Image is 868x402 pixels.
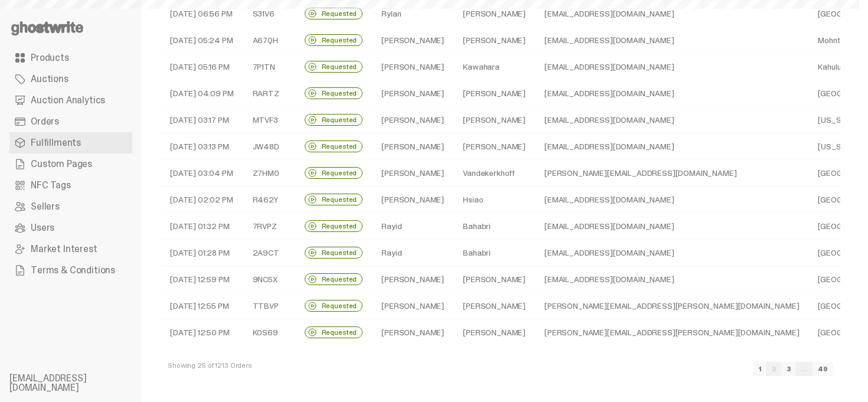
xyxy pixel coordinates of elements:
div: Requested [305,300,363,312]
a: Market Interest [9,238,132,260]
td: 9NC5X [243,266,295,293]
td: Hsiao [453,187,535,213]
td: [PERSON_NAME][EMAIL_ADDRESS][PERSON_NAME][DOMAIN_NAME] [535,319,808,346]
td: [DATE] 05:16 PM [161,54,243,80]
span: Fulfillments [31,138,81,148]
td: [PERSON_NAME] [453,293,535,319]
a: 49 [812,362,833,376]
a: Auction Analytics [9,90,132,111]
td: [EMAIL_ADDRESS][DOMAIN_NAME] [535,213,808,240]
td: 2A9CT [243,240,295,266]
td: [PERSON_NAME] [372,54,453,80]
td: [PERSON_NAME] [453,27,535,54]
td: Vandekerkhoff [453,160,535,187]
div: Requested [305,273,363,285]
div: Requested [305,140,363,152]
td: [EMAIL_ADDRESS][DOMAIN_NAME] [535,133,808,160]
td: [EMAIL_ADDRESS][DOMAIN_NAME] [535,107,808,133]
td: RARTZ [243,80,295,107]
td: Rylan [372,1,453,27]
span: Market Interest [31,244,97,254]
td: [EMAIL_ADDRESS][DOMAIN_NAME] [535,80,808,107]
a: Fulfillments [9,132,132,153]
td: [DATE] 12:50 PM [161,319,243,346]
div: Requested [305,114,363,126]
td: [DATE] 01:28 PM [161,240,243,266]
td: [DATE] 02:02 PM [161,187,243,213]
div: Requested [305,194,363,205]
span: Users [31,223,54,233]
span: Custom Pages [31,159,92,169]
td: Rayid [372,213,453,240]
td: [DATE] 04:09 PM [161,80,243,107]
td: [PERSON_NAME] [372,319,453,346]
td: [DATE] 06:56 PM [161,1,243,27]
a: Terms & Conditions [9,260,132,281]
td: [DATE] 12:59 PM [161,266,243,293]
td: Z7HM0 [243,160,295,187]
div: Requested [305,220,363,232]
td: Bahabri [453,240,535,266]
td: [EMAIL_ADDRESS][DOMAIN_NAME] [535,240,808,266]
td: [PERSON_NAME] [372,187,453,213]
td: R462Y [243,187,295,213]
td: [EMAIL_ADDRESS][DOMAIN_NAME] [535,187,808,213]
td: [PERSON_NAME][EMAIL_ADDRESS][PERSON_NAME][DOMAIN_NAME] [535,293,808,319]
li: [EMAIL_ADDRESS][DOMAIN_NAME] [9,374,151,393]
span: Terms & Conditions [31,266,115,275]
td: [PERSON_NAME] [453,107,535,133]
td: [DATE] 01:32 PM [161,213,243,240]
div: Requested [305,8,363,19]
td: [EMAIL_ADDRESS][DOMAIN_NAME] [535,27,808,54]
a: 3 [781,362,797,376]
span: Auction Analytics [31,96,105,105]
a: Auctions [9,68,132,90]
a: 1 [753,362,767,376]
td: [DATE] 05:24 PM [161,27,243,54]
div: Requested [305,326,363,338]
td: [EMAIL_ADDRESS][DOMAIN_NAME] [535,1,808,27]
a: NFC Tags [9,175,132,196]
div: Requested [305,34,363,46]
a: Custom Pages [9,153,132,175]
td: [DATE] 03:13 PM [161,133,243,160]
td: [PERSON_NAME][EMAIL_ADDRESS][DOMAIN_NAME] [535,160,808,187]
td: K0S69 [243,319,295,346]
td: [EMAIL_ADDRESS][DOMAIN_NAME] [535,54,808,80]
td: [PERSON_NAME] [372,293,453,319]
td: Bahabri [453,213,535,240]
span: Orders [31,117,59,126]
td: 7RVPZ [243,213,295,240]
td: A67QH [243,27,295,54]
td: [PERSON_NAME] [372,266,453,293]
td: [PERSON_NAME] [453,319,535,346]
td: [PERSON_NAME] [372,133,453,160]
div: Requested [305,87,363,99]
span: Products [31,53,69,63]
td: [PERSON_NAME] [372,27,453,54]
div: Showing 25 of 1213 Orders [168,362,252,371]
div: Requested [305,247,363,259]
td: [EMAIL_ADDRESS][DOMAIN_NAME] [535,266,808,293]
td: [PERSON_NAME] [372,160,453,187]
td: [PERSON_NAME] [453,133,535,160]
td: S31V6 [243,1,295,27]
span: Sellers [31,202,60,211]
td: JW48D [243,133,295,160]
span: Auctions [31,74,68,84]
td: [DATE] 03:04 PM [161,160,243,187]
td: TTBVP [243,293,295,319]
td: [PERSON_NAME] [372,80,453,107]
a: Users [9,217,132,238]
td: 7P1TN [243,54,295,80]
span: NFC Tags [31,181,71,190]
a: Sellers [9,196,132,217]
td: [DATE] 12:55 PM [161,293,243,319]
td: Rayid [372,240,453,266]
a: Products [9,47,132,68]
td: [PERSON_NAME] [453,266,535,293]
td: [PERSON_NAME] [453,1,535,27]
div: Requested [305,61,363,73]
td: Kawahara [453,54,535,80]
td: MTVF3 [243,107,295,133]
